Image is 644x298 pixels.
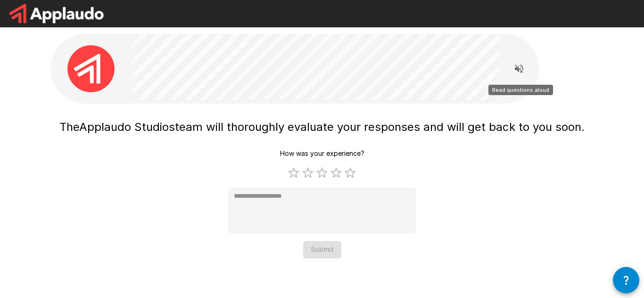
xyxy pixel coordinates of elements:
[67,45,115,92] img: applaudo_avatar.png
[510,59,528,78] button: Read questions aloud
[175,120,585,134] span: team will thoroughly evaluate your responses and will get back to you soon.
[488,85,553,95] div: Read questions aloud
[79,120,175,134] span: Applaudo Studios
[59,120,79,134] span: The
[280,149,364,158] p: How was your experience?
